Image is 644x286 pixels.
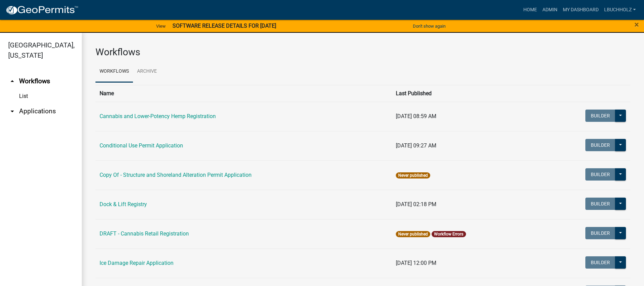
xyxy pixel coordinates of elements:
[585,256,615,269] button: Builder
[8,77,16,85] i: arrow_drop_up
[585,110,615,122] button: Builder
[585,168,615,181] button: Builder
[396,260,436,266] span: [DATE] 12:00 PM
[601,3,639,16] a: lbuchholz
[100,201,147,208] a: Dock & Lift Registry
[634,20,639,29] span: ×
[153,20,168,32] a: View
[392,85,542,102] th: Last Published
[100,142,183,149] a: Conditional Use Permit Application
[396,231,430,237] span: Never published
[560,3,601,16] a: My Dashboard
[173,23,276,29] strong: SOFTWARE RELEASE DETAILS FOR [DATE]
[634,20,639,29] button: Close
[95,46,630,58] h3: Workflows
[133,61,161,83] a: Archive
[95,85,392,102] th: Name
[396,201,436,208] span: [DATE] 02:18 PM
[8,107,16,115] i: arrow_drop_down
[396,113,436,119] span: [DATE] 08:59 AM
[100,260,174,266] a: Ice Damage Repair Application
[585,227,615,239] button: Builder
[521,3,540,16] a: Home
[95,61,133,83] a: Workflows
[396,172,430,178] span: Never published
[100,172,252,178] a: Copy Of - Structure and Shoreland Alteration Permit Application
[585,198,615,210] button: Builder
[396,142,436,149] span: [DATE] 09:27 AM
[585,139,615,151] button: Builder
[410,20,448,32] button: Don't show again
[540,3,560,16] a: Admin
[434,232,463,237] a: Workflow Errors
[100,113,216,119] a: Cannabis and Lower-Potency Hemp Registration
[100,230,189,237] a: DRAFT - Cannabis Retail Registration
